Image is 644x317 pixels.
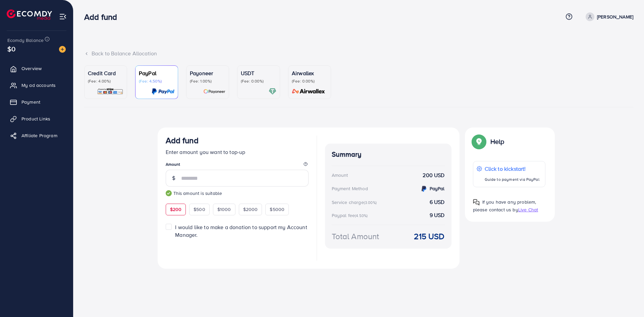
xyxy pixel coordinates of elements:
h3: Add fund [166,136,199,145]
a: Affiliate Program [5,129,68,142]
span: $1000 [217,206,231,213]
div: Back to Balance Allocation [84,50,633,57]
span: My ad accounts [21,82,56,89]
p: PayPal [139,69,174,77]
div: Total Amount [332,230,379,242]
p: USDT [241,69,276,77]
p: Credit Card [88,69,123,77]
img: card [152,88,174,95]
a: Product Links [5,112,68,125]
span: I would like to make a donation to support my Account Manager. [175,223,307,239]
img: Popup guide [473,136,485,148]
div: Payment Method [332,185,368,192]
a: My ad accounts [5,78,68,92]
strong: 200 USD [423,171,444,179]
strong: PayPal [430,185,445,192]
img: image [59,46,66,53]
span: Payment [21,99,40,105]
div: Amount [332,172,348,178]
p: (Fee: 4.00%) [88,78,123,84]
p: Help [490,138,504,146]
p: (Fee: 0.00%) [241,78,276,84]
iframe: Chat [615,287,639,312]
img: guide [166,190,172,196]
img: menu [59,13,67,20]
small: (3.00%) [364,200,377,205]
div: Paypal fee [332,212,370,219]
strong: 215 USD [414,230,444,242]
span: Affiliate Program [21,132,57,139]
a: Payment [5,95,68,109]
span: $5000 [270,206,284,213]
span: Overview [21,65,42,72]
p: Airwallex [292,69,327,77]
p: Enter amount you want to top-up [166,148,309,156]
small: This amount is suitable [166,190,309,197]
span: If you have any problem, please contact us by [473,199,536,213]
div: Service charge [332,199,379,206]
p: Click to kickstart! [485,165,539,173]
p: [PERSON_NAME] [597,13,633,21]
img: card [97,88,123,95]
h3: Add fund [84,12,122,22]
img: Popup guide [473,199,480,206]
span: Product Links [21,115,50,122]
p: (Fee: 0.00%) [292,78,327,84]
img: logo [7,9,52,20]
legend: Amount [166,161,309,170]
img: credit [420,185,428,193]
span: Ecomdy Balance [7,37,44,44]
span: $500 [194,206,205,213]
span: $0 [7,44,15,54]
span: $200 [170,206,182,213]
img: card [290,88,327,95]
span: Live Chat [518,206,538,213]
p: (Fee: 1.00%) [190,78,225,84]
a: Overview [5,62,68,75]
p: Payoneer [190,69,225,77]
img: card [269,88,276,95]
h4: Summary [332,150,445,159]
strong: 6 USD [430,198,445,206]
p: Guide to payment via PayPal [485,175,539,183]
strong: 9 USD [430,211,445,219]
img: card [203,88,225,95]
iframe: PayPal [241,247,309,259]
a: [PERSON_NAME] [583,12,633,21]
small: (4.50%) [355,213,368,218]
span: $2000 [243,206,258,213]
p: (Fee: 4.50%) [139,78,174,84]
